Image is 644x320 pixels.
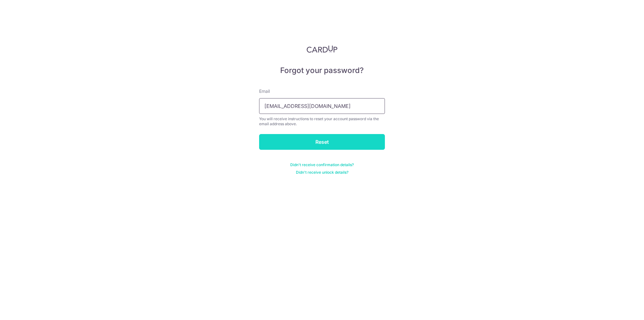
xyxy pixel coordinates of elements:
[259,98,385,114] input: Enter your Email
[259,116,385,126] div: You will receive instructions to reset your account password via the email address above.
[259,134,385,150] input: Reset
[296,170,348,175] a: Didn't receive unlock details?
[290,162,354,167] a: Didn't receive confirmation details?
[307,45,337,53] img: CardUp Logo
[259,65,385,76] h5: Forgot your password?
[259,88,270,94] label: Email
